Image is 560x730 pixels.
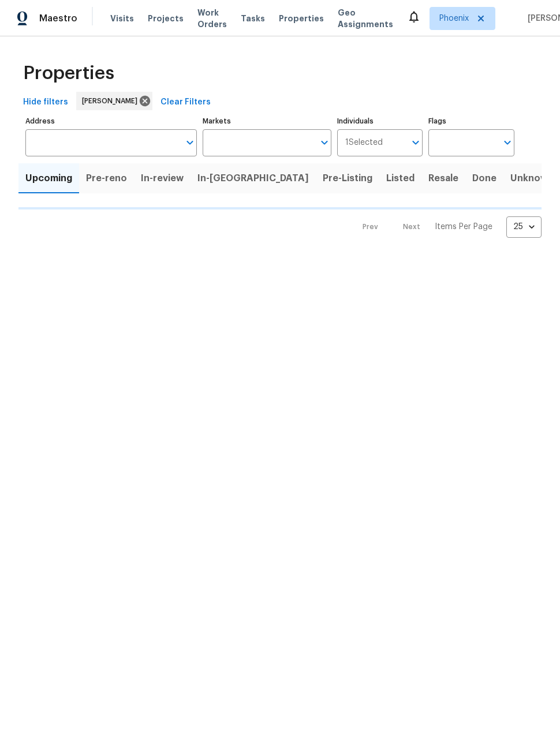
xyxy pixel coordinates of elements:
[241,14,265,23] span: Tasks
[76,92,152,110] div: [PERSON_NAME]
[203,118,331,125] label: Markets
[323,170,372,186] span: Pre-Listing
[197,7,227,30] span: Work Orders
[510,170,554,186] span: Unknown
[23,95,68,110] span: Hide filters
[25,170,72,186] span: Upcoming
[352,216,542,238] nav: Pagination Navigation
[86,170,127,186] span: Pre-reno
[337,118,423,125] label: Individuals
[338,7,393,30] span: Geo Assignments
[160,95,211,110] span: Clear Filters
[148,13,184,24] span: Projects
[197,170,309,186] span: In-[GEOGRAPHIC_DATA]
[499,134,516,151] button: Open
[428,118,514,125] label: Flags
[386,170,415,186] span: Listed
[316,134,333,151] button: Open
[182,134,198,151] button: Open
[23,68,114,79] span: Properties
[408,134,424,151] button: Open
[279,13,324,24] span: Properties
[435,221,492,233] p: Items Per Page
[428,170,458,186] span: Resale
[39,13,77,24] span: Maestro
[472,170,496,186] span: Done
[82,95,142,107] span: [PERSON_NAME]
[141,170,184,186] span: In-review
[25,118,197,125] label: Address
[156,92,215,113] button: Clear Filters
[506,212,542,242] div: 25
[439,13,469,24] span: Phoenix
[18,92,73,113] button: Hide filters
[110,13,134,24] span: Visits
[345,138,383,148] span: 1 Selected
